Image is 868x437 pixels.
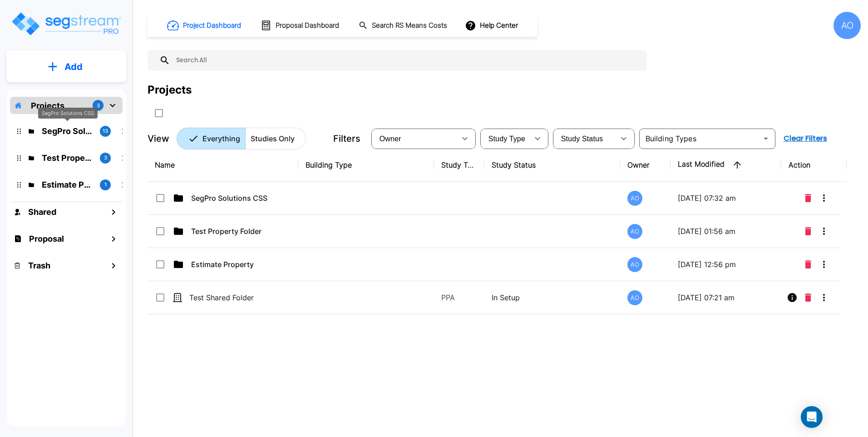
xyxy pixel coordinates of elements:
[148,82,192,98] div: Projects
[42,152,93,164] p: Test Property Folder
[678,193,774,204] p: [DATE] 07:32 am
[380,135,401,143] span: Owner
[170,50,642,71] input: Search All
[780,129,831,148] button: Clear Filters
[372,20,447,31] h1: Search RS Means Costs
[833,12,861,39] div: AO
[64,60,83,74] p: Add
[620,149,671,182] th: Owner
[103,127,108,135] p: 13
[482,126,528,151] div: Select
[10,11,122,37] img: Logo
[245,128,306,149] button: Studies Only
[355,17,452,35] button: Search RS Means Costs
[801,222,815,240] button: Delete
[801,288,815,307] button: Delete
[815,222,833,240] button: More-Options
[104,154,107,162] p: 3
[441,292,477,303] p: PPA
[276,20,339,31] h1: Proposal Dashboard
[177,128,246,149] button: Everything
[38,108,98,119] div: SegPro Solutions CSS
[781,149,847,182] th: Action
[28,206,56,218] h1: Shared
[6,54,126,80] button: Add
[783,288,801,307] button: Info
[627,191,642,206] div: AO
[815,189,833,207] button: More-Options
[191,259,282,270] p: Estimate Property
[627,257,642,272] div: AO
[678,226,774,237] p: [DATE] 01:56 am
[488,135,525,143] span: Study Type
[642,132,758,145] input: Building Types
[29,233,64,245] h1: Proposal
[759,132,772,145] button: Open
[373,126,456,151] div: Select
[484,149,620,182] th: Study Status
[31,99,64,112] p: Projects
[97,102,100,109] p: 3
[148,149,298,182] th: Name
[801,255,815,273] button: Delete
[678,259,774,270] p: [DATE] 12:56 pm
[555,126,615,151] div: Select
[801,189,815,207] button: Delete
[183,20,241,31] h1: Project Dashboard
[148,132,169,145] p: View
[678,292,774,303] p: [DATE] 07:21 am
[627,290,642,305] div: AO
[257,16,344,35] button: Proposal Dashboard
[434,149,484,182] th: Study Type
[815,288,833,307] button: More-Options
[333,132,360,145] p: Filters
[42,125,93,137] p: SegPro Solutions CSS
[815,255,833,273] button: More-Options
[492,292,613,303] p: In Setup
[627,224,642,239] div: AO
[150,104,168,122] button: SelectAll
[177,128,306,149] div: Platform
[561,135,603,143] span: Study Status
[191,193,282,204] p: SegPro Solutions CSS
[42,179,93,191] p: Estimate Property
[671,149,781,182] th: Last Modified
[104,181,107,189] p: 1
[801,406,823,428] div: Open Intercom Messenger
[463,17,522,34] button: Help Center
[298,149,434,182] th: Building Type
[202,133,240,144] p: Everything
[189,292,280,303] p: Test Shared Folder
[163,15,246,35] button: Project Dashboard
[191,226,282,237] p: Test Property Folder
[251,133,295,144] p: Studies Only
[28,259,50,272] h1: Trash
